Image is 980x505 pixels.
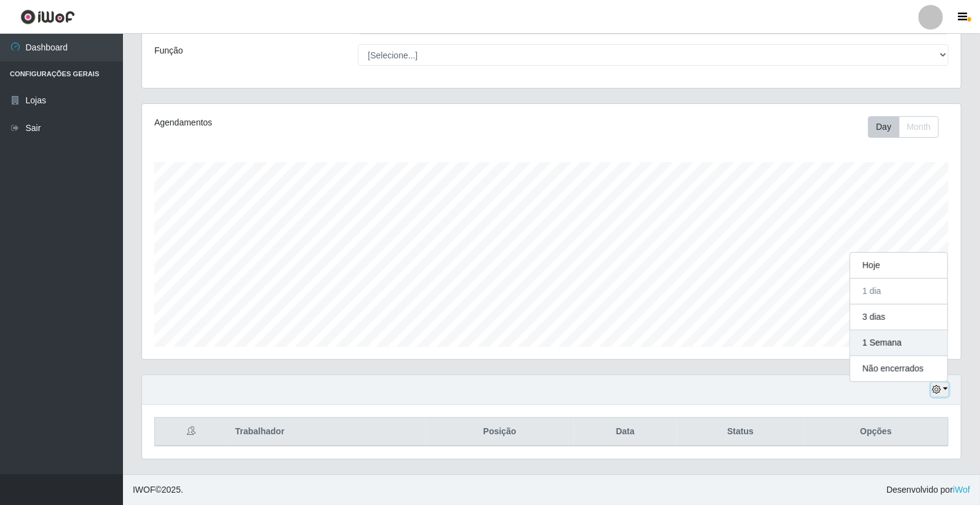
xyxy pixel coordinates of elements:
div: Toolbar with button groups [868,116,949,138]
div: First group [868,116,939,138]
span: Desenvolvido por [887,483,970,496]
th: Posição [426,418,574,447]
button: 1 Semana [850,330,947,356]
button: Month [899,116,939,138]
button: Não encerrados [850,356,947,381]
span: © 2025 . [133,483,183,496]
div: Agendamentos [154,116,475,129]
button: Day [868,116,899,138]
button: Hoje [850,253,947,279]
img: CoreUI Logo [20,9,75,25]
th: Data [574,418,677,447]
th: Opções [804,418,949,447]
th: Trabalhador [228,418,426,447]
span: IWOF [133,485,156,495]
label: Função [154,44,183,57]
th: Status [677,418,804,447]
button: 1 dia [850,279,947,304]
a: iWof [953,485,970,495]
button: 3 dias [850,304,947,330]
